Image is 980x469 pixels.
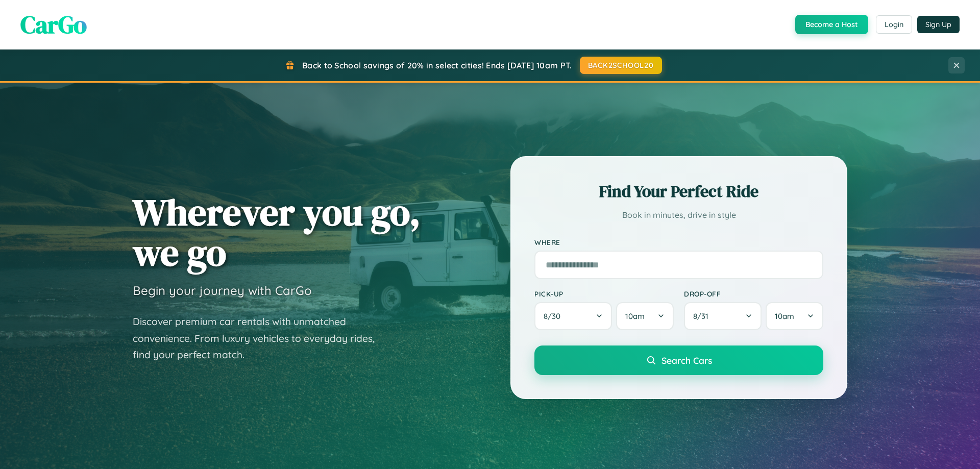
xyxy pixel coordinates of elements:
span: 10am [775,311,794,321]
p: Discover premium car rentals with unmatched convenience. From luxury vehicles to everyday rides, ... [133,313,388,363]
label: Drop-off [684,289,823,298]
span: Search Cars [661,355,712,366]
button: BACK2SCHOOL20 [580,57,662,74]
label: Where [534,238,823,246]
button: 8/30 [534,302,612,330]
span: 8 / 31 [693,311,714,321]
h2: Find Your Perfect Ride [534,180,823,203]
h3: Begin your journey with CarGo [133,283,312,298]
h1: Wherever you go, we go [133,192,421,273]
button: Search Cars [534,345,823,375]
span: 10am [625,311,645,321]
p: Book in minutes, drive in style [534,208,823,223]
button: 10am [616,302,674,330]
button: 8/31 [684,302,762,330]
span: CarGo [20,8,87,41]
button: Login [876,15,912,34]
button: 10am [766,302,823,330]
button: Sign Up [917,16,960,33]
label: Pick-up [534,289,674,298]
button: Become a Host [795,15,868,34]
span: Back to School savings of 20% in select cities! Ends [DATE] 10am PT. [302,60,572,70]
span: 8 / 30 [544,311,566,321]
